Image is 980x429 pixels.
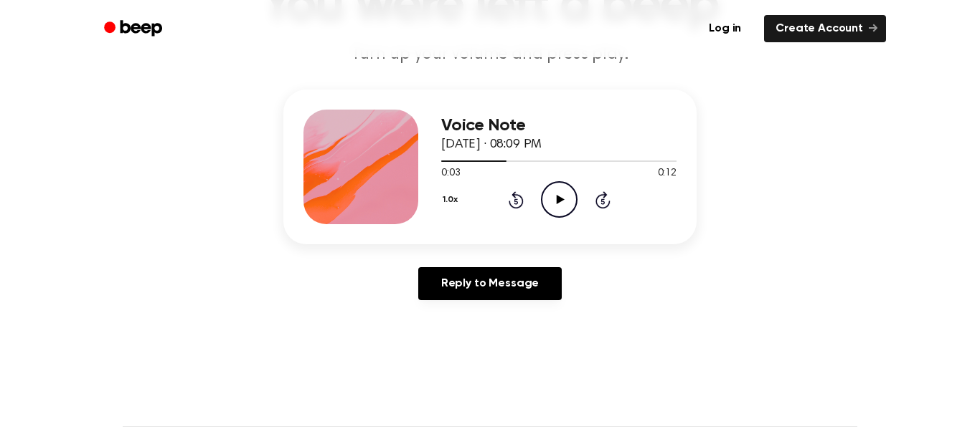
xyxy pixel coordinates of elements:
span: 0:12 [658,166,677,181]
a: Create Account [764,15,886,42]
a: Reply to Message [418,267,562,300]
span: [DATE] · 08:09 PM [441,138,542,151]
h3: Voice Note [441,116,677,135]
span: 0:03 [441,166,460,181]
a: Beep [94,15,175,43]
button: 1.0x [441,188,463,212]
a: Log in [694,12,755,45]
